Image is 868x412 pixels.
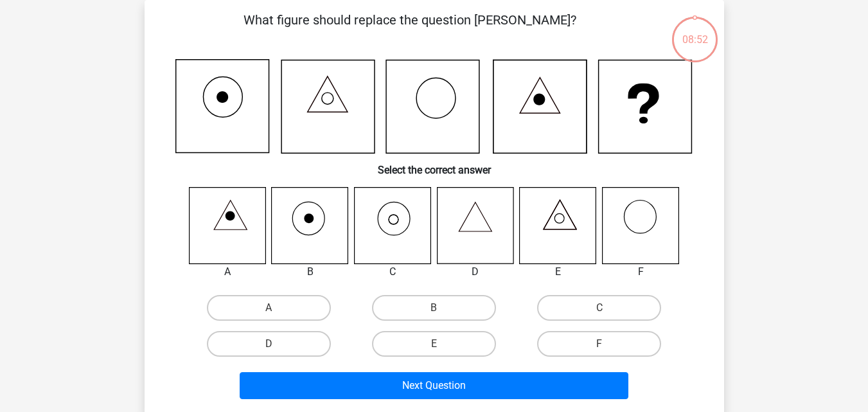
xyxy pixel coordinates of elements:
[509,264,607,280] div: E
[671,15,719,48] div: 08:52
[344,264,441,280] div: C
[207,295,331,321] label: A
[372,331,496,357] label: E
[165,10,655,49] p: What figure should replace the question [PERSON_NAME]?
[240,372,628,399] button: Next Question
[592,264,689,280] div: F
[427,264,524,280] div: D
[537,331,661,357] label: F
[372,295,496,321] label: B
[179,264,276,280] div: A
[261,264,359,280] div: B
[165,154,704,176] h6: Select the correct answer
[537,295,661,321] label: C
[207,331,331,357] label: D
